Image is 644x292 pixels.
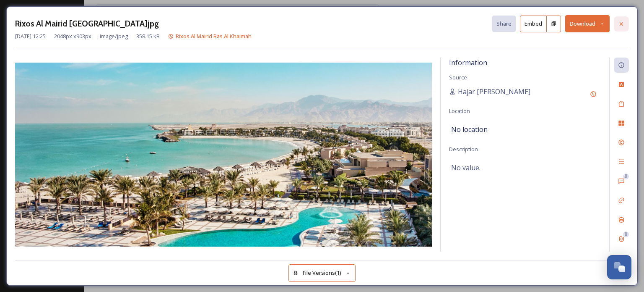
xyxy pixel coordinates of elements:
[520,16,547,32] button: Embed
[288,264,356,281] button: File Versions(1)
[565,15,610,32] button: Download
[451,124,488,134] span: No location
[458,87,530,97] span: Hajar [PERSON_NAME]
[54,32,91,40] span: 2048 px x 903 px
[607,255,631,279] button: Open Chat
[449,145,478,153] span: Description
[15,63,432,247] img: 3E798FB4-2FAC-4373-A56E619F4CF2015C.jpg
[623,231,629,237] div: 0
[176,32,252,40] span: Rixos Al Mairid Ras Al Khaimah
[15,18,159,30] h3: Rixos Al Mairid [GEOGRAPHIC_DATA]jpg
[449,58,487,67] span: Information
[100,32,128,40] span: image/jpeg
[449,74,467,81] span: Source
[136,32,160,40] span: 358.15 kB
[15,32,46,40] span: [DATE] 12:25
[623,174,629,179] div: 0
[492,16,516,32] button: Share
[449,107,470,115] span: Location
[451,163,480,173] span: No value.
